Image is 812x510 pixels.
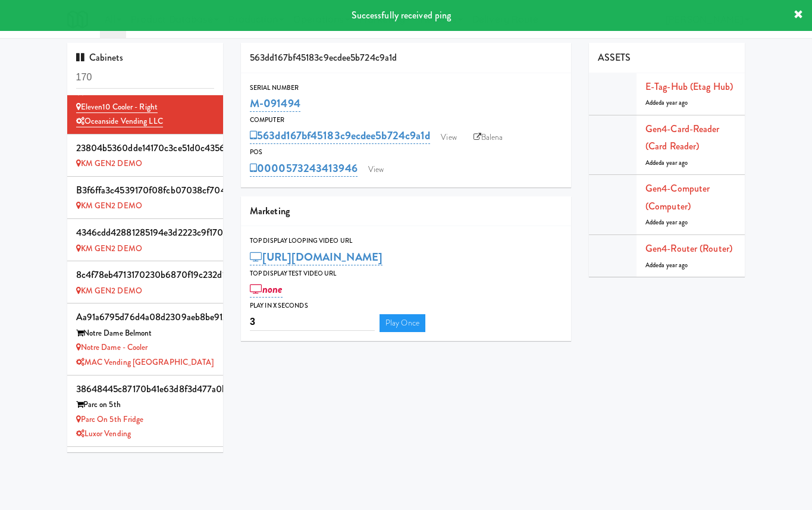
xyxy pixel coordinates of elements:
[661,218,688,227] span: a year ago
[362,161,390,179] a: View
[76,224,215,242] div: 4346cdd42881285194e3d2223c9f170f
[76,182,215,199] div: b3f6ffa3c4539170f08fcb07038cf704
[67,134,224,177] li: 23804b5360dde14170c3ce51d0c43567 KM GEN2 DEMO
[645,158,688,167] span: Added
[76,428,131,439] a: Luxor Vending
[352,8,452,22] span: Successfully received ping
[645,242,732,255] a: Gen4-router (Router)
[250,146,562,158] div: POS
[67,376,224,447] li: 38648445c87170b41e63d8f3d477a0beParc on 5th Parc on 5th FridgeLuxor Vending
[645,122,720,154] a: Gen4-card-reader (Card Reader)
[67,177,224,219] li: b3f6ffa3c4539170f08fcb07038cf704 KM GEN2 DEMO
[250,82,562,94] div: Serial Number
[598,51,631,64] span: ASSETS
[67,261,224,304] li: 8c4f78eb4713170230b6870f19c232d1 KM GEN2 DEMO
[76,243,142,254] a: KM GEN2 DEMO
[661,98,688,107] span: a year ago
[76,200,142,211] a: KM GEN2 DEMO
[468,129,509,146] a: Balena
[76,285,142,296] a: KM GEN2 DEMO
[76,452,215,470] div: 1702db84a547819747eb13b2465ff7df
[661,158,688,167] span: a year ago
[76,356,214,368] a: MAC Vending [GEOGRAPHIC_DATA]
[250,281,283,298] a: none
[76,342,148,353] a: Notre Dame - Cooler
[241,43,571,73] div: 563dd167bf45183c9ecdee5b724c9a1d
[250,160,358,177] a: 0000573243413946
[250,95,300,112] a: M-091494
[76,308,215,326] div: aa91a6795d76d4a08d2309aeb8be9121
[250,249,383,265] a: [URL][DOMAIN_NAME]
[76,398,215,412] div: Parc on 5th
[250,114,562,126] div: Computer
[76,414,144,425] a: Parc on 5th Fridge
[67,304,224,375] li: aa91a6795d76d4a08d2309aeb8be9121Notre Dame Belmont Notre Dame - CoolerMAC Vending [GEOGRAPHIC_DATA]
[645,98,688,107] span: Added
[645,218,688,227] span: Added
[76,266,215,284] div: 8c4f78eb4713170230b6870f19c232d1
[645,261,688,270] span: Added
[380,314,425,332] a: Play Once
[76,51,124,64] span: Cabinets
[76,115,163,127] a: Oceanside Vending LLC
[67,219,224,261] li: 4346cdd42881285194e3d2223c9f170f KM GEN2 DEMO
[250,268,562,280] div: Top Display Test Video Url
[661,261,688,270] span: a year ago
[250,127,430,144] a: 563dd167bf45183c9ecdee5b724c9a1d
[76,380,215,398] div: 38648445c87170b41e63d8f3d477a0be
[250,235,562,247] div: Top Display Looping Video Url
[76,158,142,169] a: KM GEN2 DEMO
[76,101,158,113] a: Eleven10 Cooler - Right
[435,129,462,146] a: View
[76,67,215,89] input: Search cabinets
[250,300,562,312] div: Play in X seconds
[67,62,224,134] li: 563dd167bf45183c9ecdee5b724c9a1dEleven10 Eleven10 Cooler - RightOceanside Vending LLC
[645,182,710,213] a: Gen4-computer (Computer)
[76,326,215,341] div: Notre Dame Belmont
[76,139,215,157] div: 23804b5360dde14170c3ce51d0c43567
[250,204,290,218] span: Marketing
[645,80,733,93] a: E-tag-hub (Etag Hub)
